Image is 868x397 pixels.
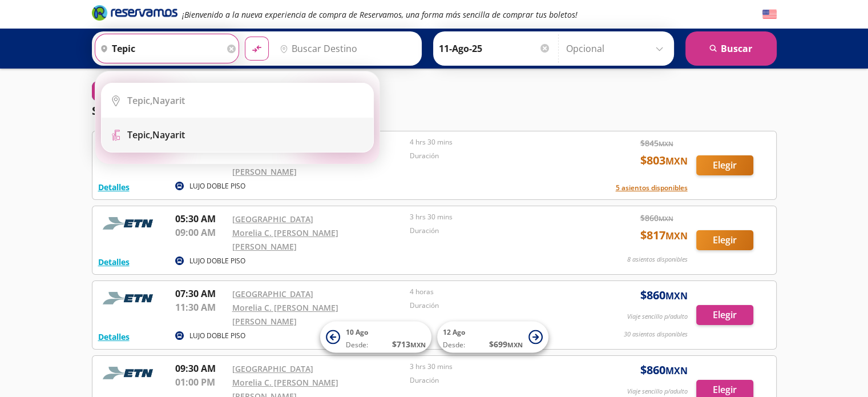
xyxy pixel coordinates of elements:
[127,129,152,141] b: Tepic,
[175,226,227,239] p: 09:00 AM
[410,137,582,147] p: 4 hrs 30 mins
[616,183,688,193] button: 5 asientos disponibles
[640,137,673,149] span: $ 845
[92,102,239,119] p: Seleccionar horario de ida
[685,31,777,66] button: Buscar
[232,302,338,327] a: Morelia C. [PERSON_NAME] [PERSON_NAME]
[665,364,688,377] small: MXN
[232,288,313,299] a: [GEOGRAPHIC_DATA]
[665,230,688,242] small: MXN
[489,338,523,350] span: $ 699
[175,212,227,226] p: 05:30 AM
[640,152,688,169] span: $ 803
[566,34,668,63] input: Opcional
[640,212,673,224] span: $ 860
[624,330,688,339] p: 30 asientos disponibles
[346,327,368,337] span: 10 Ago
[127,94,152,107] b: Tepic,
[98,362,161,384] img: RESERVAMOS
[410,340,426,349] small: MXN
[92,4,177,25] a: Brand Logo
[696,230,753,250] button: Elegir
[98,256,130,268] button: Detalles
[640,227,688,244] span: $ 817
[439,34,551,63] input: Elegir Fecha
[696,155,753,175] button: Elegir
[98,287,161,310] img: RESERVAMOS
[627,312,688,322] p: Viaje sencillo p/adulto
[175,300,227,314] p: 11:30 AM
[410,362,582,372] p: 3 hrs 30 mins
[410,375,582,386] p: Duración
[659,214,673,223] small: MXN
[275,34,415,63] input: Buscar Destino
[410,151,582,161] p: Duración
[627,255,688,264] p: 8 asientos disponibles
[392,338,426,350] span: $ 713
[182,9,578,20] em: ¡Bienvenido a la nueva experiencia de compra de Reservamos, una forma más sencilla de comprar tus...
[320,322,431,353] button: 10 AgoDesde:$713MXN
[410,226,582,236] p: Duración
[98,181,130,193] button: Detalles
[410,212,582,222] p: 3 hrs 30 mins
[640,287,688,304] span: $ 860
[443,340,465,350] span: Desde:
[665,155,688,167] small: MXN
[696,305,753,325] button: Elegir
[410,287,582,297] p: 4 horas
[175,375,227,389] p: 01:00 PM
[665,290,688,302] small: MXN
[189,331,245,341] p: LUJO DOBLE PISO
[127,129,185,141] div: Nayarit
[627,387,688,396] p: Viaje sencillo p/adulto
[98,331,130,343] button: Detalles
[92,81,144,101] button: 0Filtros
[127,94,185,107] div: Nayarit
[762,7,777,22] button: English
[189,181,245,191] p: LUJO DOBLE PISO
[443,327,465,337] span: 12 Ago
[346,340,368,350] span: Desde:
[98,212,161,235] img: RESERVAMOS
[640,362,688,379] span: $ 860
[92,4,177,21] i: Brand Logo
[232,214,313,224] a: [GEOGRAPHIC_DATA]
[410,300,582,311] p: Duración
[189,256,245,266] p: LUJO DOBLE PISO
[232,227,338,252] a: Morelia C. [PERSON_NAME] [PERSON_NAME]
[507,340,523,349] small: MXN
[175,362,227,375] p: 09:30 AM
[175,287,227,300] p: 07:30 AM
[437,322,548,353] button: 12 AgoDesde:$699MXN
[659,139,673,148] small: MXN
[95,34,224,63] input: Buscar Origen
[232,363,313,374] a: [GEOGRAPHIC_DATA]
